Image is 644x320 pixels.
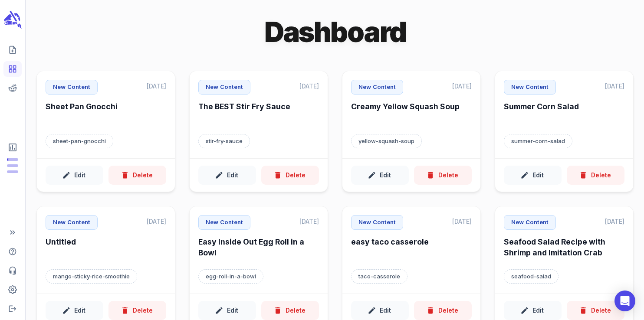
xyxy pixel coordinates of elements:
[299,215,319,228] p: [DATE]
[46,237,166,261] h6: Untitled
[46,134,113,149] p: Target keyword: sheet-pan-gnocchi
[198,237,319,261] h6: Easy Inside Out Egg Roll in a Bowl
[7,170,18,173] span: Input Tokens: 0 of 2,000,000 monthly tokens used. These limits are based on the last model you us...
[46,166,103,185] button: Edit
[46,269,137,284] p: Target keyword: mango-sticky-rice-smoothie
[46,80,98,95] p: New Content
[198,166,256,185] button: Edit
[3,80,22,96] span: View your Reddit Intelligence add-on dashboard
[198,101,319,125] h6: The BEST Stir Fry Sauce
[3,301,22,317] span: Logout
[351,166,409,185] button: Edit
[198,134,250,149] p: Target keyword: stir-fry-sauce
[504,101,624,125] h6: Summer Corn Salad
[46,215,98,230] p: New Content
[198,269,263,284] p: Target keyword: egg-roll-in-a-bowl
[264,14,406,50] h1: Dashboard
[351,215,403,230] p: New Content
[452,215,472,228] p: [DATE]
[351,80,403,95] p: New Content
[351,134,422,149] p: Target keyword: yellow-squash-soup
[351,269,407,284] p: Target keyword: taco-casserole
[504,80,556,95] p: New Content
[504,215,556,230] p: New Content
[3,244,22,259] span: Help Center
[198,80,250,95] p: New Content
[351,237,472,261] h6: easy taco casserole
[108,166,166,185] button: Delete
[567,166,624,185] button: Delete
[605,80,624,92] p: [DATE]
[504,166,562,185] button: Edit
[7,158,18,161] span: Posts: 3 of 25 monthly posts used
[198,215,250,230] p: New Content
[3,225,22,240] span: Expand Sidebar
[414,166,472,185] button: Delete
[605,215,624,228] p: [DATE]
[3,282,22,297] span: Adjust your account settings
[3,263,22,278] span: Contact Support
[504,269,559,284] p: Target keyword: seafood-salad
[3,61,22,77] span: View your content dashboard
[299,80,319,92] p: [DATE]
[147,80,166,92] p: [DATE]
[614,291,635,311] div: Open Intercom Messenger
[147,215,166,228] p: [DATE]
[504,134,572,149] p: Target keyword: summer-corn-salad
[7,164,18,167] span: Output Tokens: 0 of 400,000 monthly tokens used. These limits are based on the last model you use...
[351,101,472,125] h6: Creamy Yellow Squash Soup
[504,237,624,261] h6: Seafood Salad Recipe with Shrimp and Imitation Crab
[46,101,166,125] h6: Sheet Pan Gnocchi
[3,139,22,156] span: View Subscription & Usage
[452,80,472,92] p: [DATE]
[3,42,22,58] span: Create new content
[261,166,319,185] button: Delete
